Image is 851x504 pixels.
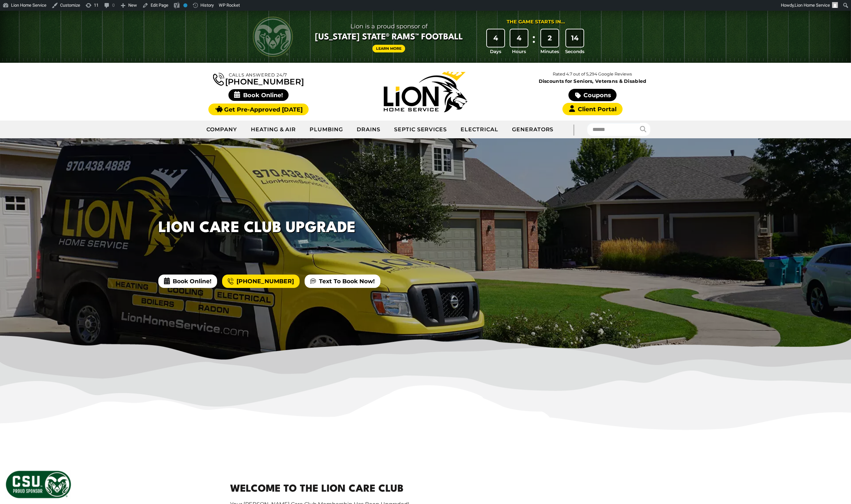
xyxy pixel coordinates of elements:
[510,29,528,47] div: 4
[158,275,217,288] span: Book Online!
[208,104,308,115] a: Get Pre-Approved [DATE]
[228,89,289,101] span: Book Online!
[253,17,293,57] img: CSU Rams logo
[315,32,463,43] span: [US_STATE] State® Rams™ Football
[5,470,72,499] img: CSU Sponsor Badge
[510,79,675,83] span: Discounts for Seniors, Veterans & Disabled
[183,3,187,7] div: No index
[200,121,244,138] a: Company
[565,48,584,55] span: Seconds
[512,48,526,55] span: Hours
[213,71,304,86] a: [PHONE_NUMBER]
[541,29,558,47] div: 2
[244,121,303,138] a: Heating & Air
[531,29,537,55] div: :
[568,89,617,101] a: Coupons
[795,3,830,8] span: Lion Home Service
[487,29,504,47] div: 4
[454,121,505,138] a: Electrical
[566,29,583,47] div: 14
[303,121,350,138] a: Plumbing
[305,275,380,288] a: Text To Book Now!
[384,71,467,112] img: Lion Home Service
[372,45,405,52] a: Learn More
[505,121,560,138] a: Generators
[387,121,454,138] a: Septic Services
[315,21,463,32] span: Lion is a proud sponsor of
[158,217,356,239] h1: Lion Care Club Upgrade
[230,482,621,497] h2: Welcome to the Lion Care Club
[490,48,501,55] span: Days
[509,70,676,78] p: Rated 4.7 out of 5,294 Google Reviews
[350,121,387,138] a: Drains
[222,275,300,288] a: [PHONE_NUMBER]
[540,48,559,55] span: Minutes
[562,103,623,115] a: Client Portal
[507,18,565,26] div: The Game Starts in...
[560,121,587,138] div: |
